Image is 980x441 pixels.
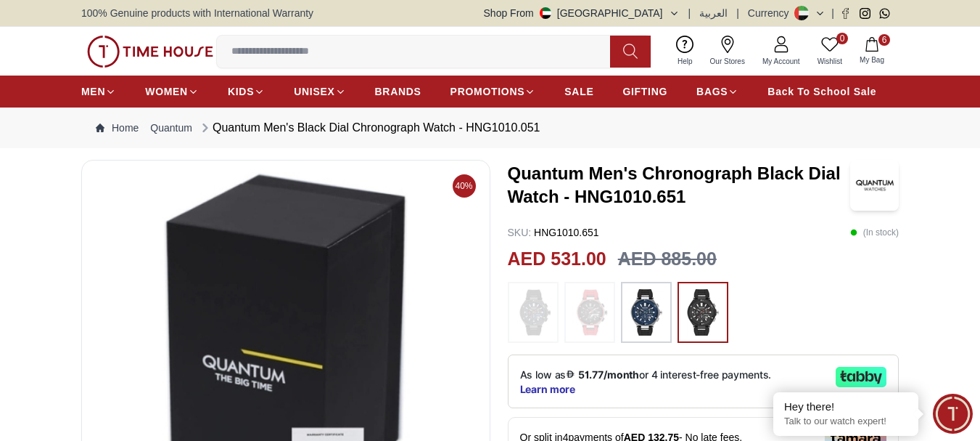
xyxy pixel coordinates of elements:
span: | [736,6,739,20]
img: ... [685,289,721,336]
a: BRANDS [375,78,421,105]
span: 40% [453,174,476,198]
p: ( In stock ) [850,225,899,240]
a: UNISEX [294,78,345,105]
a: Whatsapp [879,8,890,19]
span: BAGS [696,84,728,99]
span: PROMOTIONS [450,84,525,99]
img: ... [515,289,551,336]
img: United Arab Emirates [540,7,551,19]
span: 6 [878,34,890,46]
a: 0Wishlist [809,33,851,70]
span: Wishlist [812,56,848,67]
p: Talk to our watch expert! [784,416,907,428]
span: Back To School Sale [767,84,876,99]
div: Chat Widget [933,394,973,434]
span: KIDS [228,84,254,99]
h3: AED 885.00 [618,246,717,273]
button: Shop From[GEOGRAPHIC_DATA] [484,6,680,20]
a: KIDS [228,78,265,105]
span: SALE [564,84,593,99]
a: PROMOTIONS [450,78,536,105]
img: ... [87,36,213,68]
a: Instagram [860,8,870,19]
div: Quantum Men's Black Dial Chronograph Watch - HNG1010.051 [198,119,540,137]
img: ... [572,289,608,336]
span: | [831,6,834,20]
a: GIFTING [622,78,667,105]
span: Our Stores [704,56,751,67]
a: SALE [564,78,593,105]
span: My Account [757,56,806,67]
span: My Bag [854,54,890,65]
nav: Breadcrumb [81,108,899,148]
button: العربية [699,6,728,20]
a: Our Stores [701,33,754,70]
a: Facebook [840,8,851,19]
span: 0 [836,33,848,44]
h2: AED 531.00 [508,246,606,273]
span: Help [672,56,699,67]
img: ... [628,289,664,336]
a: Home [96,121,139,135]
a: MEN [81,78,116,105]
div: Hey there! [784,400,907,414]
span: MEN [81,84,105,99]
button: 6My Bag [851,34,893,68]
span: SKU : [508,227,532,238]
a: WOMEN [145,78,199,105]
span: BRANDS [375,84,421,99]
a: Quantum [150,121,192,135]
span: UNISEX [294,84,334,99]
h3: Quantum Men's Chronograph Black Dial Watch - HNG1010.651 [508,162,851,209]
a: Help [669,33,701,70]
div: Currency [748,6,795,20]
img: Quantum Men's Chronograph Black Dial Watch - HNG1010.651 [850,160,899,211]
a: BAGS [696,78,738,105]
span: WOMEN [145,84,188,99]
p: HNG1010.651 [508,225,599,240]
span: | [688,6,691,20]
span: GIFTING [622,84,667,99]
span: 100% Genuine products with International Warranty [81,6,313,20]
a: Back To School Sale [767,78,876,105]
